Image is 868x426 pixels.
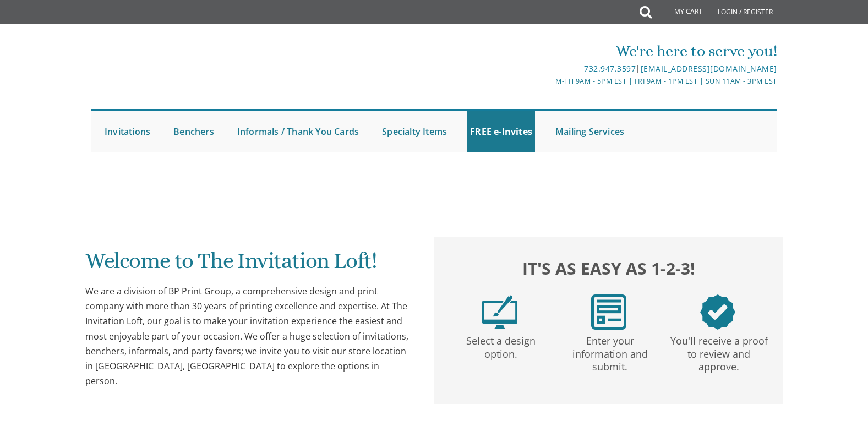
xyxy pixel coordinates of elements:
[482,294,517,330] img: step1.png
[85,249,412,281] h1: Welcome to The Invitation Loft!
[234,111,362,152] a: Informals / Thank You Cards
[591,294,626,330] img: step2.png
[102,111,153,152] a: Invitations
[85,284,412,389] div: We are a division of BP Print Group, a comprehensive design and print company with more than 30 y...
[558,330,662,374] p: Enter your information and submit.
[700,294,735,330] img: step3.png
[320,40,777,62] div: We're here to serve you!
[320,75,777,87] div: M-Th 9am - 5pm EST | Fri 9am - 1pm EST | Sun 11am - 3pm EST
[379,111,450,152] a: Specialty Items
[584,63,636,74] a: 732.947.3597
[171,111,217,152] a: Benchers
[667,330,771,374] p: You'll receive a proof to review and approve.
[467,111,535,152] a: FREE e-Invites
[449,330,553,361] p: Select a design option.
[320,62,777,75] div: |
[445,256,772,281] h2: It's as easy as 1-2-3!
[641,63,777,74] a: [EMAIL_ADDRESS][DOMAIN_NAME]
[553,111,627,152] a: Mailing Services
[651,1,710,23] a: My Cart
